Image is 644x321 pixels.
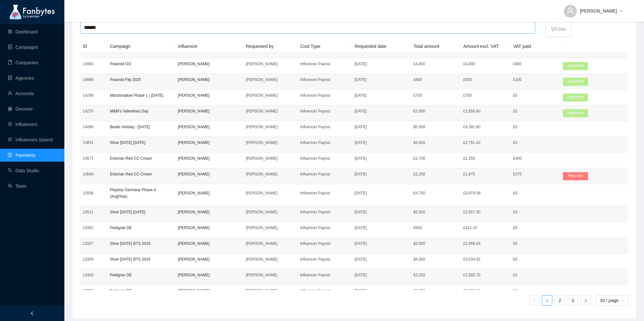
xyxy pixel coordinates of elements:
p: [PERSON_NAME] [178,190,241,196]
button: filterFilter [546,21,572,37]
p: £0 [513,139,558,146]
p: £0 [513,256,558,263]
li: Next Page [581,295,591,306]
p: £ 2,700 [413,155,458,162]
p: $ 3,500 [413,209,458,215]
p: [PERSON_NAME] [178,171,241,177]
p: £ 700 [413,92,458,99]
p: Pedigree DE [110,288,173,294]
span: Rejected [563,172,588,180]
th: Cost Type [298,40,352,53]
p: £800 [513,61,558,67]
span: Approved [563,94,588,102]
p: Pedigree DE [110,272,173,278]
span: filter [551,27,555,31]
p: M&M's Valentines Day [110,108,173,114]
p: 13831 [83,139,105,146]
p: Bealls Holiday - [DATE] [110,124,173,130]
p: Influencer Payout [300,225,350,231]
a: containerAgencies [8,76,34,81]
p: [PERSON_NAME] [178,61,241,67]
p: [DATE] [354,225,408,231]
p: Influencer Payout [300,240,350,247]
p: 13327 [83,240,105,247]
span: 30 / page [600,296,624,305]
span: [PERSON_NAME] [580,7,617,14]
p: [PERSON_NAME] [178,108,241,114]
p: £0 [513,225,558,231]
li: 2 [555,295,565,306]
p: [PERSON_NAME] [178,240,241,247]
p: Shoe [DATE] BTS 2024 [110,240,173,247]
p: € 3,200 [413,288,458,294]
p: [DATE] [354,171,408,177]
p: [DATE] [354,256,408,263]
span: Approved [563,78,588,86]
p: £2,657.30 [463,209,508,215]
p: [PERSON_NAME] [178,209,241,215]
p: [DATE] [354,155,408,162]
p: [PERSON_NAME] [178,225,241,231]
p: [PERSON_NAME] [178,76,241,83]
p: £0 [513,272,558,278]
p: [DATE] [354,190,408,196]
p: £0 [513,108,558,114]
a: radar-chartDiscover [8,106,33,111]
p: Shoe [DATE] BTS 2024 [110,256,173,263]
li: 1 [542,295,552,306]
p: 13558 [83,190,105,196]
p: 13677 [83,155,105,162]
p: [PERSON_NAME] [178,288,241,294]
p: Polaroid Flip 2025 [110,76,173,83]
p: Shoe [DATE] [DATE] [110,209,173,215]
p: £1,656.60 [463,108,508,114]
a: usergroup-addTeam [8,183,26,189]
p: [PERSON_NAME] [178,139,241,146]
p: $ 3,500 [413,139,458,146]
a: searchData Studio [8,168,39,173]
p: 13303 [83,272,105,278]
p: £500 [463,76,508,83]
p: [DATE] [354,108,408,114]
th: Requested date [352,40,411,53]
p: Influencer Payout [300,155,350,162]
p: [PERSON_NAME] [246,124,295,130]
p: [DATE] [354,209,408,215]
p: 14298 [83,92,105,99]
a: 1 [542,296,552,305]
p: Erborian Red CC Cream [110,171,173,177]
span: down [620,9,623,13]
p: [PERSON_NAME] [246,225,295,231]
span: Approved [563,109,588,117]
p: £0 [513,124,558,130]
p: [PERSON_NAME] [178,92,241,99]
p: Influencer Payout [300,108,350,114]
p: [PERSON_NAME] [178,124,241,130]
p: £2,761.43 [463,139,508,146]
p: £0 [513,92,558,99]
p: € 4,750 [413,190,458,196]
p: [PERSON_NAME] [246,108,295,114]
p: Pedigree DE [110,225,173,231]
p: £4,391.80 [463,124,508,130]
p: 14068 [83,124,105,130]
p: £700 [463,92,508,99]
p: £375 [513,171,558,177]
p: $ 3,500 [413,240,458,247]
p: $ 4,000 [413,256,458,263]
p: € 2,250 [413,272,458,278]
p: 13362 [83,225,105,231]
p: [PERSON_NAME] [246,139,295,146]
li: 3 [568,295,578,306]
p: [PERSON_NAME] [246,76,295,83]
p: £450 [513,155,558,162]
p: £421.32 [463,225,508,231]
p: [PERSON_NAME] [246,240,295,247]
p: Influencer Payout [300,124,350,130]
th: VAT paid [510,40,560,53]
p: [PERSON_NAME] [246,256,295,263]
p: [PERSON_NAME] [246,92,295,99]
th: Amount excl. VAT [461,40,511,53]
p: Influencer Payout [300,61,350,67]
p: $ 5,500 [413,124,458,130]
